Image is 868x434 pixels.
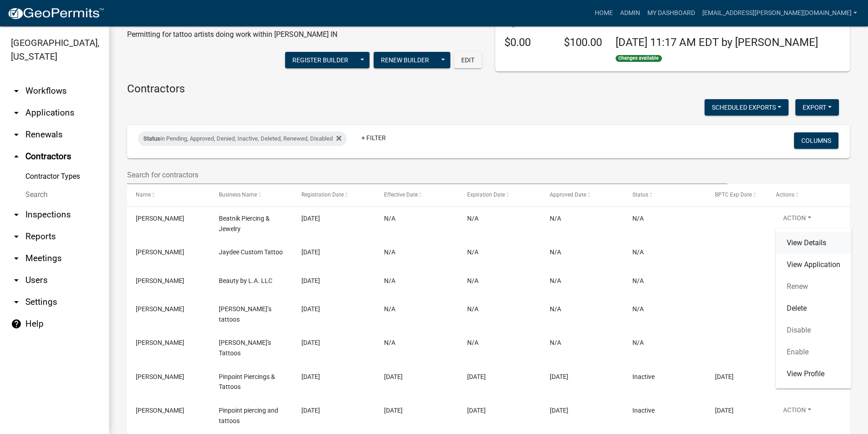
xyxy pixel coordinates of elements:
[794,132,838,149] button: Columns
[384,192,418,198] span: Effective Date
[136,305,184,313] span: Chad Reeves
[127,166,727,184] input: Search for contractors
[301,277,320,284] span: 10/08/2025
[136,192,151,198] span: Name
[550,277,561,284] span: N/A
[127,82,850,96] h4: Contractors
[616,55,662,62] span: Changes available
[776,213,819,227] button: Action
[776,298,851,319] a: Delete
[467,215,478,222] span: N/A
[632,192,648,198] span: Status
[632,373,655,380] span: Inactive
[210,184,292,206] datatable-header-cell: Business Name
[467,248,478,256] span: N/A
[550,407,568,414] span: 09/19/2025
[467,339,478,346] span: N/A
[776,192,794,198] span: Actions
[632,305,644,313] span: N/A
[374,52,436,68] button: Renew Builder
[384,339,395,346] span: N/A
[219,277,272,284] span: Beauty by L.A. LLC
[11,86,22,96] i: arrow_drop_down
[219,215,270,232] span: Beatnik Piercing & Jewelry
[136,407,184,414] span: Tranell Clifton
[776,228,851,389] div: Action
[293,184,375,206] datatable-header-cell: Registration Date
[11,253,22,264] i: arrow_drop_down
[384,277,395,284] span: N/A
[384,407,403,414] span: 09/19/2025
[467,407,486,414] span: 12/31/2025
[776,232,851,254] a: View Details
[715,192,752,198] span: BPTC Exp Date
[467,192,505,198] span: Expiration Date
[11,275,22,286] i: arrow_drop_down
[354,130,393,146] a: + Filter
[143,135,160,142] span: Status
[219,339,271,357] span: Tommy's Tattoos
[11,129,22,140] i: arrow_drop_down
[285,52,355,68] button: Register Builder
[136,215,184,222] span: Drew Young
[795,99,839,116] button: Export
[136,248,184,256] span: jeffrey downey
[632,248,644,256] span: N/A
[624,184,706,206] datatable-header-cell: Status
[632,277,644,284] span: N/A
[301,305,320,313] span: 10/02/2025
[384,215,395,222] span: N/A
[11,297,22,308] i: arrow_drop_down
[776,405,819,419] button: Action
[706,184,767,206] datatable-header-cell: BPTC Exp Date
[301,373,320,380] span: 09/19/2025
[715,373,734,380] span: 09/24/2025
[591,5,616,22] a: Home
[219,305,271,323] span: Tommy’s tattoos
[767,184,850,206] datatable-header-cell: Actions
[127,29,337,40] p: Permitting for tattoo artists doing work within [PERSON_NAME] IN
[632,215,644,222] span: N/A
[11,209,22,220] i: arrow_drop_down
[11,151,22,162] i: arrow_drop_up
[564,36,602,49] h4: $100.00
[458,184,541,206] datatable-header-cell: Expiration Date
[454,52,482,68] button: Edit
[541,184,624,206] datatable-header-cell: Approved Date
[136,277,184,284] span: Lilly Hullum
[301,407,320,414] span: 09/19/2025
[11,107,22,118] i: arrow_drop_down
[375,184,458,206] datatable-header-cell: Effective Date
[301,248,320,256] span: 10/08/2025
[467,373,486,380] span: 12/31/2025
[776,363,851,385] a: View Profile
[550,215,561,222] span: N/A
[715,407,734,414] span: 09/19/2025
[384,248,395,256] span: N/A
[550,373,568,380] span: 09/19/2025
[705,99,789,116] button: Scheduled Exports
[301,339,320,346] span: 10/02/2025
[699,5,861,22] a: [EMAIL_ADDRESS][PERSON_NAME][DOMAIN_NAME]
[616,36,818,49] span: [DATE] 11:17 AM EDT by [PERSON_NAME]
[550,192,586,198] span: Approved Date
[11,231,22,242] i: arrow_drop_down
[136,339,184,346] span: Thomas L
[616,5,644,22] a: Admin
[138,131,347,146] div: in Pending, Approved, Denied, Inactive, Deleted, Renewed, Disabled
[219,192,257,198] span: Business Name
[219,248,283,256] span: Jaydee Custom Tattoo
[504,36,550,49] h4: $0.00
[301,192,344,198] span: Registration Date
[776,254,851,276] a: View Application
[550,305,561,313] span: N/A
[467,305,478,313] span: N/A
[550,339,561,346] span: N/A
[219,407,278,424] span: Pinpoint piercing and tattoos
[219,373,275,391] span: Pinpoint Piercings & Tattoos
[550,248,561,256] span: N/A
[632,339,644,346] span: N/A
[136,373,184,380] span: David Negron
[301,215,320,222] span: 10/09/2025
[11,318,22,329] i: help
